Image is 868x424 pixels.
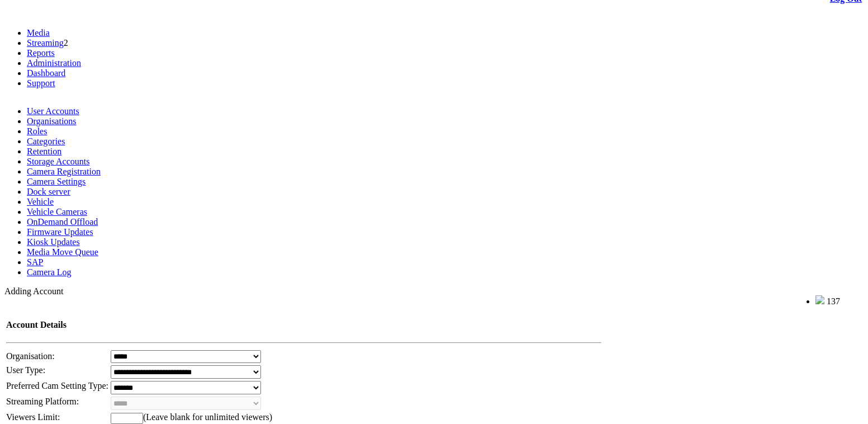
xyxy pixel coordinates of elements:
[6,412,60,422] span: Viewers Limit:
[713,296,793,304] span: Welcome, - (Administrator)
[27,38,64,48] a: Streaming
[6,381,108,390] span: Preferred Cam Setting Type:
[815,295,824,304] img: bell25.png
[27,237,80,247] a: Kiosk Updates
[27,267,72,277] a: Camera Log
[27,58,81,68] a: Administration
[27,197,54,206] a: Vehicle
[27,136,65,146] a: Categories
[27,257,43,267] a: SAP
[6,351,55,361] span: Organisation:
[6,320,601,330] h4: Account Details
[6,365,45,375] span: User Type:
[827,296,840,306] span: 137
[27,157,89,166] a: Storage Accounts
[27,227,93,237] a: Firmware Updates
[27,247,98,257] a: Media Move Queue
[27,207,87,216] a: Vehicle Cameras
[27,217,98,227] a: OnDemand Offload
[27,187,70,196] a: Dock server
[27,116,77,126] a: Organisations
[143,412,272,422] span: (Leave blank for unlimited viewers)
[27,28,50,37] a: Media
[4,286,63,296] span: Adding Account
[6,397,79,406] span: Streaming Platform:
[27,147,61,156] a: Retention
[27,126,47,136] a: Roles
[64,38,68,48] span: 2
[27,167,101,176] a: Camera Registration
[27,78,55,88] a: Support
[27,68,65,78] a: Dashboard
[27,177,86,186] a: Camera Settings
[27,48,55,58] a: Reports
[27,106,79,116] a: User Accounts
